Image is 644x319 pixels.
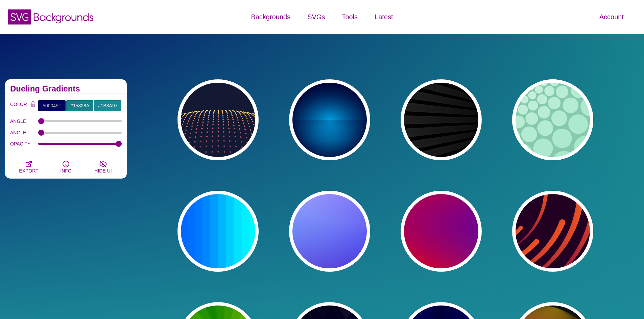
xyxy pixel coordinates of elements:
[94,168,112,174] span: HIDE UI
[366,7,401,27] a: Latest
[19,168,38,174] span: EXPORT
[289,191,370,272] button: animated blue and pink gradient
[401,79,482,160] button: subtle black stripes at angled perspective
[47,155,85,179] button: INFO
[177,191,259,272] button: blue colors that transform in a fanning motion
[10,117,38,126] label: ANGLE
[299,7,333,27] a: SVGs
[28,100,38,109] button: Color Lock
[10,86,122,91] h2: Dueling Gradients
[401,191,482,272] button: animated gradient that changes to each color of the rainbow
[10,128,38,137] label: ANGLE
[591,7,632,27] a: Account
[10,139,38,148] label: OPACITY
[333,7,366,27] a: Tools
[10,100,28,111] label: COLOR
[512,191,593,272] button: a slow spinning tornado of design elements
[85,155,122,179] button: HIDE UI
[177,79,259,160] button: electric dots form curvature
[512,79,593,160] button: green circles expanding outward from top left corner
[60,168,71,174] span: INFO
[10,155,47,179] button: EXPORT
[242,7,299,27] a: Backgrounds
[289,79,370,160] button: blue spotlight effect background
